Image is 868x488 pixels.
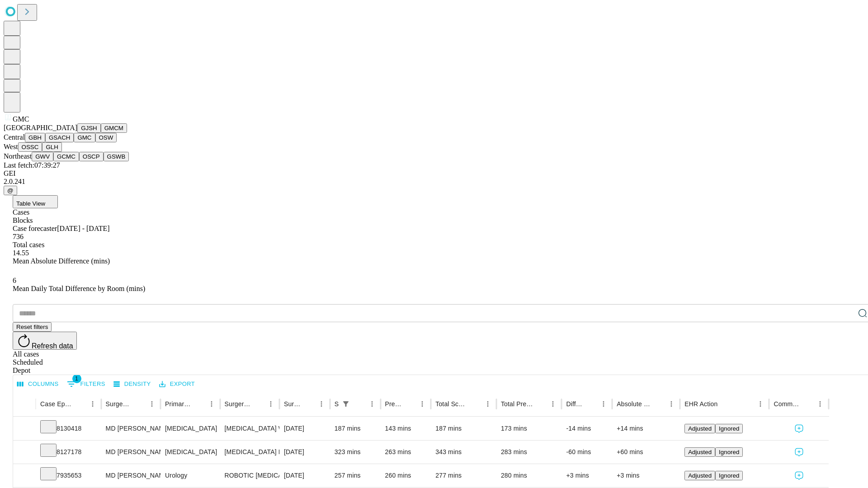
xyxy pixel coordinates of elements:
div: Primary Service [165,400,191,408]
button: Sort [353,398,366,410]
div: Case Epic Id [40,400,73,408]
span: Adjusted [688,425,712,432]
div: -60 mins [566,441,608,464]
span: Ignored [719,425,739,432]
button: Refresh data [13,332,77,350]
div: +3 mins [566,464,608,487]
button: Ignored [715,424,743,433]
button: Menu [86,398,99,410]
button: GJSH [77,123,101,133]
div: [DATE] [284,417,325,440]
span: Ignored [719,449,739,455]
button: Sort [652,398,665,410]
span: Refresh data [32,342,73,350]
div: 343 mins [435,441,492,464]
button: GWV [32,152,53,161]
button: GMCM [101,123,127,133]
span: Reset filters [16,324,48,330]
div: 323 mins [335,441,376,464]
div: -14 mins [566,417,608,440]
button: Reset filters [13,322,52,332]
button: Menu [264,398,277,410]
div: MD [PERSON_NAME] [PERSON_NAME] Md [106,464,156,487]
button: Expand [18,421,31,437]
span: Table View [16,200,45,207]
div: MD [PERSON_NAME] E Md [106,441,156,464]
div: 8130418 [40,417,97,440]
button: Sort [469,398,481,410]
div: 283 mins [501,441,557,464]
button: Expand [18,468,31,484]
span: Northeast [4,152,32,160]
div: Predicted In Room Duration [385,400,403,408]
div: 8127178 [40,441,97,464]
div: [MEDICAL_DATA] BYPASS GRAFT USING ARTERY 1 GRAFT [225,441,275,464]
span: 1 [72,374,81,383]
div: 257 mins [335,464,376,487]
span: [DATE] - [DATE] [57,225,109,232]
button: Menu [366,398,378,410]
button: Menu [481,398,494,410]
div: MD [PERSON_NAME] [PERSON_NAME] Md [106,417,156,440]
button: GLH [42,142,61,152]
button: Sort [74,398,86,410]
div: 280 mins [501,464,557,487]
button: Ignored [715,471,743,480]
button: Sort [718,398,731,410]
div: [MEDICAL_DATA] [165,417,215,440]
button: Ignored [715,447,743,457]
button: Show filters [340,398,352,410]
span: 14.55 [13,249,29,257]
div: +60 mins [617,441,675,464]
div: +3 mins [617,464,675,487]
button: Sort [534,398,547,410]
button: GMC [74,133,95,142]
button: Table View [13,195,58,208]
span: Total cases [13,241,44,249]
span: West [4,143,18,150]
div: 2.0.241 [4,178,864,186]
span: Ignored [719,472,739,479]
button: Menu [146,398,158,410]
button: Sort [133,398,146,410]
button: @ [4,186,17,195]
button: Menu [416,398,429,410]
button: Menu [205,398,218,410]
button: OSCP [79,152,104,161]
button: Sort [193,398,205,410]
button: OSW [95,133,117,142]
div: 1 active filter [340,398,352,410]
button: Adjusted [684,447,715,457]
button: Menu [754,398,767,410]
span: Mean Absolute Difference (mins) [13,257,110,265]
div: Total Scheduled Duration [435,400,468,408]
span: Last fetch: 07:39:27 [4,161,60,169]
button: Sort [801,398,814,410]
span: 6 [13,277,16,284]
button: GSWB [104,152,129,161]
div: Surgery Name [225,400,251,408]
span: Adjusted [688,472,712,479]
button: Sort [252,398,264,410]
span: Central [4,133,25,141]
div: 187 mins [435,417,492,440]
div: EHR Action [684,400,717,408]
span: @ [7,187,14,194]
button: Export [157,377,197,391]
div: Surgeon Name [106,400,132,408]
div: [MEDICAL_DATA] [165,441,215,464]
button: Sort [403,398,416,410]
button: GCMC [53,152,79,161]
div: Comments [774,400,800,408]
div: Scheduled In Room Duration [335,400,339,408]
button: GBH [25,133,45,142]
span: 736 [13,233,24,240]
button: Show filters [65,377,108,391]
div: +14 mins [617,417,675,440]
div: [MEDICAL_DATA] WITH CHOLANGIOGRAM [225,417,275,440]
button: Menu [665,398,678,410]
button: Sort [585,398,597,410]
button: Sort [302,398,315,410]
div: 277 mins [435,464,492,487]
div: [DATE] [284,464,325,487]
